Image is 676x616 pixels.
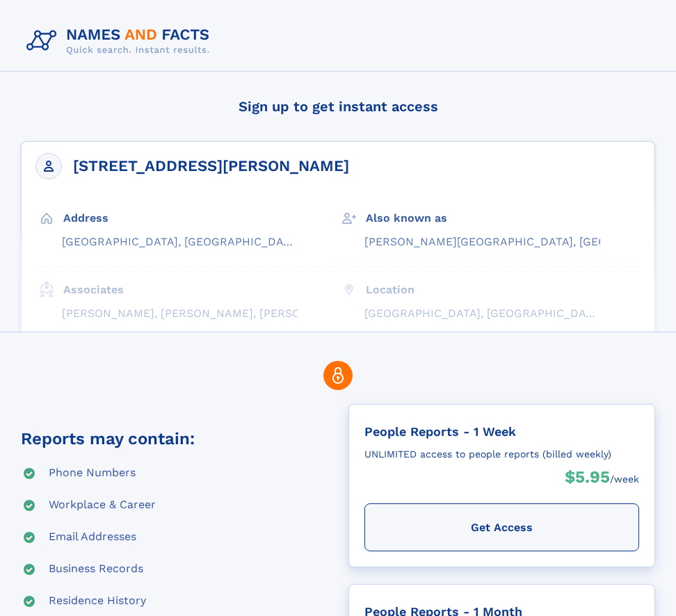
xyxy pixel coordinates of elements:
h4: Sign up to get instant access [21,86,655,127]
div: People Reports - 1 Week [364,420,611,443]
div: $5.95 [565,466,610,492]
div: /week [610,466,639,492]
div: Reports may contain: [21,426,195,451]
div: Residence History [49,593,146,610]
div: Business Records [49,561,143,578]
div: Phone Numbers [49,465,136,482]
div: Workplace & Career [49,497,156,514]
div: UNLIMITED access to people reports (billed weekly) [364,443,611,466]
div: Email Addresses [49,529,136,546]
img: Logo Names and Facts [21,22,221,60]
div: Get Access [364,503,639,551]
